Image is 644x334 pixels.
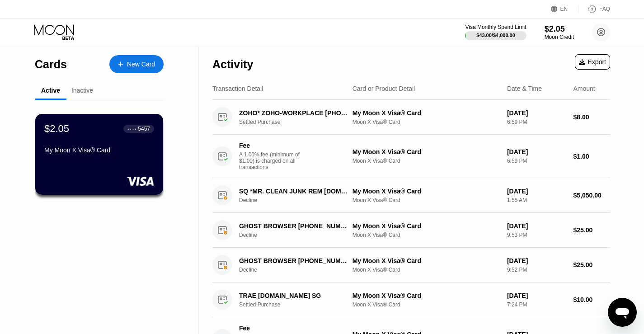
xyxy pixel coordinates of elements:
[465,24,526,40] div: Visa Monthly Spend Limit$43.00/$4,000.00
[573,261,610,268] div: $25.00
[578,5,610,14] div: FAQ
[239,301,358,308] div: Settled Purchase
[551,5,578,14] div: EN
[353,267,500,273] div: Moon X Visa® Card
[239,109,350,117] div: ZOHO* ZOHO-WORKPLACE [PHONE_NUMBER] US
[560,6,568,12] div: EN
[35,58,67,71] div: Cards
[353,119,500,125] div: Moon X Visa® Card
[71,87,93,94] div: Inactive
[127,61,155,68] div: New Card
[239,222,350,230] div: GHOST BROWSER [PHONE_NUMBER] US
[239,119,358,125] div: Settled Purchase
[507,301,566,308] div: 7:24 PM
[35,114,163,195] div: $2.05● ● ● ●5457My Moon X Visa® Card
[545,24,574,34] div: $2.05
[507,232,566,238] div: 9:53 PM
[44,146,154,154] div: My Moon X Visa® Card
[353,85,415,92] div: Card or Product Detail
[212,248,610,282] div: GHOST BROWSER [PHONE_NUMBER] USDeclineMy Moon X Visa® CardMoon X Visa® Card[DATE]9:52 PM$25.00
[507,292,566,299] div: [DATE]
[353,109,500,117] div: My Moon X Visa® Card
[239,197,358,203] div: Decline
[608,298,637,327] iframe: Button to launch messaging window
[507,109,566,117] div: [DATE]
[507,188,566,195] div: [DATE]
[465,24,526,30] div: Visa Monthly Spend Limit
[212,100,610,135] div: ZOHO* ZOHO-WORKPLACE [PHONE_NUMBER] USSettled PurchaseMy Moon X Visa® CardMoon X Visa® Card[DATE]...
[212,85,263,92] div: Transaction Detail
[599,6,610,12] div: FAQ
[212,135,610,178] div: FeeA 1.00% fee (minimum of $1.00) is charged on all transactionsMy Moon X Visa® CardMoon X Visa® ...
[507,197,566,203] div: 1:55 AM
[212,178,610,213] div: SQ *MR. CLEAN JUNK REM [DOMAIN_NAME] USDeclineMy Moon X Visa® CardMoon X Visa® Card[DATE]1:55 AM$...
[239,325,302,332] div: Fee
[239,232,358,238] div: Decline
[212,282,610,317] div: TRAE [DOMAIN_NAME] SGSettled PurchaseMy Moon X Visa® CardMoon X Visa® Card[DATE]7:24 PM$10.00
[507,148,566,155] div: [DATE]
[127,127,136,130] div: ● ● ● ●
[507,119,566,125] div: 6:59 PM
[239,188,350,195] div: SQ *MR. CLEAN JUNK REM [DOMAIN_NAME] US
[507,158,566,164] div: 6:59 PM
[573,85,595,92] div: Amount
[573,192,610,199] div: $5,050.00
[239,151,307,170] div: A 1.00% fee (minimum of $1.00) is charged on all transactions
[239,142,302,149] div: Fee
[109,55,164,73] div: New Card
[573,296,610,303] div: $10.00
[573,153,610,160] div: $1.00
[239,257,350,264] div: GHOST BROWSER [PHONE_NUMBER] US
[353,158,500,164] div: Moon X Visa® Card
[353,292,500,299] div: My Moon X Visa® Card
[353,222,500,230] div: My Moon X Visa® Card
[41,87,60,94] div: Active
[476,33,515,38] div: $43.00 / $4,000.00
[507,267,566,273] div: 9:52 PM
[44,123,69,135] div: $2.05
[353,188,500,195] div: My Moon X Visa® Card
[545,24,574,40] div: $2.05Moon Credit
[353,148,500,155] div: My Moon X Visa® Card
[353,197,500,203] div: Moon X Visa® Card
[353,301,500,308] div: Moon X Visa® Card
[507,257,566,264] div: [DATE]
[138,126,150,132] div: 5457
[573,113,610,121] div: $8.00
[239,267,358,273] div: Decline
[579,58,606,66] div: Export
[545,34,574,40] div: Moon Credit
[507,222,566,230] div: [DATE]
[507,85,542,92] div: Date & Time
[239,292,350,299] div: TRAE [DOMAIN_NAME] SG
[575,54,610,70] div: Export
[353,232,500,238] div: Moon X Visa® Card
[212,58,253,71] div: Activity
[353,257,500,264] div: My Moon X Visa® Card
[573,226,610,234] div: $25.00
[212,213,610,248] div: GHOST BROWSER [PHONE_NUMBER] USDeclineMy Moon X Visa® CardMoon X Visa® Card[DATE]9:53 PM$25.00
